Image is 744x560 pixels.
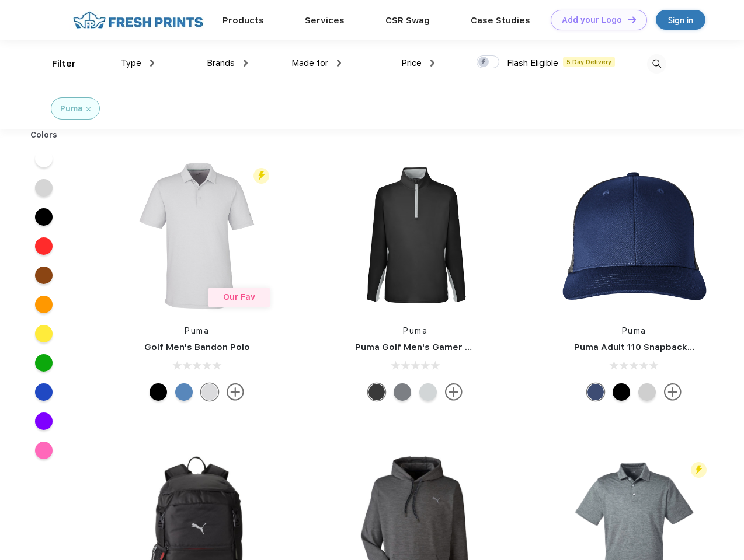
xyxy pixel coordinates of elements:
[201,383,218,401] div: High Rise
[668,13,693,27] div: Sign in
[86,107,91,111] img: filter_cancel.svg
[222,15,264,26] a: Products
[419,383,437,401] div: High Rise
[227,383,244,401] img: more.svg
[613,383,630,401] div: Pma Blk Pma Blk
[305,15,345,26] a: Services
[563,57,615,67] span: 5 Day Delivery
[119,158,274,313] img: func=resize&h=266
[185,326,209,335] a: Puma
[430,60,434,66] img: dropdown.png
[22,129,67,141] div: Colors
[656,10,705,30] a: Sign in
[52,57,76,71] div: Filter
[150,383,167,401] div: Puma Black
[223,292,255,302] span: Our Fav
[394,383,411,401] div: Quiet Shade
[121,58,141,68] span: Type
[207,58,235,68] span: Brands
[175,383,193,401] div: Lake Blue
[445,383,463,401] img: more.svg
[338,158,493,313] img: func=resize&h=266
[60,103,83,115] div: Puma
[638,383,656,401] div: Quarry Brt Whit
[385,15,430,26] a: CSR Swag
[144,342,250,352] a: Golf Men's Bandon Polo
[244,60,248,66] img: dropdown.png
[557,158,712,313] img: func=resize&h=266
[622,326,646,335] a: Puma
[368,383,385,401] div: Puma Black
[337,60,341,66] img: dropdown.png
[587,383,604,401] div: Peacoat Qut Shd
[69,10,207,30] img: fo%20logo%202.webp
[691,462,707,478] img: flash_active_toggle.svg
[562,15,622,25] div: Add your Logo
[403,326,427,335] a: Puma
[507,58,558,68] span: Flash Eligible
[628,16,636,23] img: DT
[253,168,269,184] img: flash_active_toggle.svg
[647,54,666,73] img: desktop_search.svg
[664,383,682,401] img: more.svg
[401,58,422,68] span: Price
[150,60,154,66] img: dropdown.png
[355,342,540,352] a: Puma Golf Men's Gamer Golf Quarter-Zip
[291,58,328,68] span: Made for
